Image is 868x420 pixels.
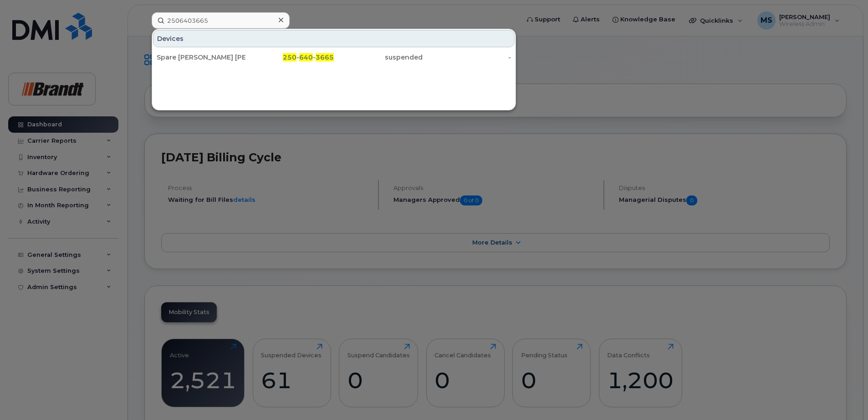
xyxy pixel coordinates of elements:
[316,53,334,61] span: 3665
[334,53,423,62] div: suspended
[157,53,245,62] div: Spare [PERSON_NAME] [PERSON_NAME]
[423,53,511,62] div: -
[299,53,313,61] span: 640
[153,30,515,47] div: Devices
[153,49,515,65] a: Spare [PERSON_NAME] [PERSON_NAME]250-640-3665suspended-
[283,53,296,61] span: 250
[245,53,334,62] div: - -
